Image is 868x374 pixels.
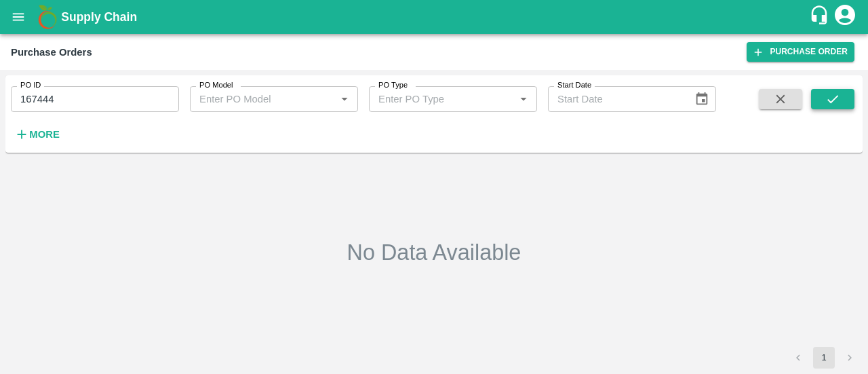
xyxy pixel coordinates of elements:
[11,86,179,112] input: Enter PO ID
[194,90,314,108] input: Enter PO Model
[689,86,715,112] button: Choose date
[785,347,863,369] nav: pagination navigation
[20,80,41,91] label: PO ID
[747,42,854,62] a: Purchase Order
[3,1,34,33] button: open drawer
[29,129,60,140] strong: More
[11,43,92,61] div: Purchase Orders
[515,90,532,108] button: Open
[557,80,591,91] label: Start Date
[61,10,137,24] b: Supply Chain
[548,86,684,112] input: Start Date
[347,239,521,266] h2: No Data Available
[813,347,835,369] button: page 1
[809,5,833,29] div: customer-support
[199,80,233,91] label: PO Model
[373,90,493,108] input: Enter PO Type
[34,3,61,31] img: logo
[833,3,857,31] div: account of current user
[378,80,408,91] label: PO Type
[336,90,353,108] button: Open
[11,123,63,146] button: More
[61,7,809,26] a: Supply Chain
